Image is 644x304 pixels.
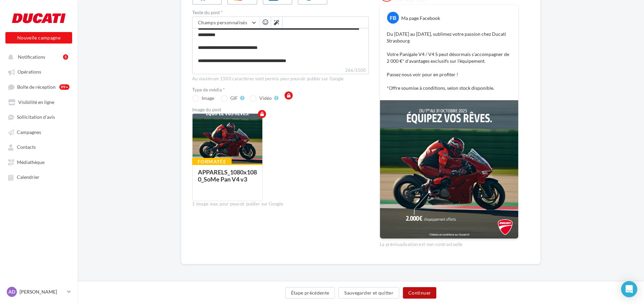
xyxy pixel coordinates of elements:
[5,32,72,44] button: Nouvelle campagne
[4,81,74,93] a: Boîte de réception99+
[198,168,257,183] div: APPARELS_1080x1080_SoMe Pan V4 v3
[4,111,74,123] a: Sollicitation d'avis
[8,288,15,295] span: AD
[4,126,74,138] a: Campagnes
[4,156,74,168] a: Médiathèque
[192,67,369,74] label: 266/1500
[192,10,369,15] label: Texte du post *
[18,99,54,105] span: Visibilité en ligne
[403,287,436,299] button: Continuer
[192,87,369,92] label: Type de média *
[59,84,69,90] div: 99+
[380,239,519,248] div: La prévisualisation est non-contractuelle
[192,158,232,165] div: Formatée
[17,144,36,150] span: Contacts
[198,20,247,25] span: Champs personnalisés
[17,174,39,180] span: Calendrier
[4,171,74,183] a: Calendrier
[192,107,369,112] div: Image du post
[18,54,45,60] span: Notifications
[4,96,74,108] a: Visibilité en ligne
[17,114,55,120] span: Sollicitation d'avis
[192,201,369,207] div: 1 image max pour pouvoir publier sur Google
[17,84,56,90] span: Boîte de réception
[4,51,71,63] button: Notifications 5
[18,69,41,75] span: Opérations
[192,76,369,82] div: Au maximum 1500 caractères sont permis pour pouvoir publier sur Google
[193,17,260,28] button: Champs personnalisés
[387,31,511,91] p: Du [DATE] au [DATE], sublimez votre passion chez Ducati Strasbourg Votre Panigale V4 / V4 S peut ...
[621,281,637,297] div: Open Intercom Messenger
[5,285,72,298] a: AD [PERSON_NAME]
[63,54,68,60] div: 5
[401,15,440,22] div: Ma page Facebook
[4,65,74,78] a: Opérations
[339,287,399,299] button: Sauvegarder et quitter
[4,141,74,153] a: Contacts
[387,12,399,24] div: FB
[17,129,41,135] span: Campagnes
[285,287,335,299] button: Étape précédente
[17,159,45,165] span: Médiathèque
[20,288,64,295] p: [PERSON_NAME]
